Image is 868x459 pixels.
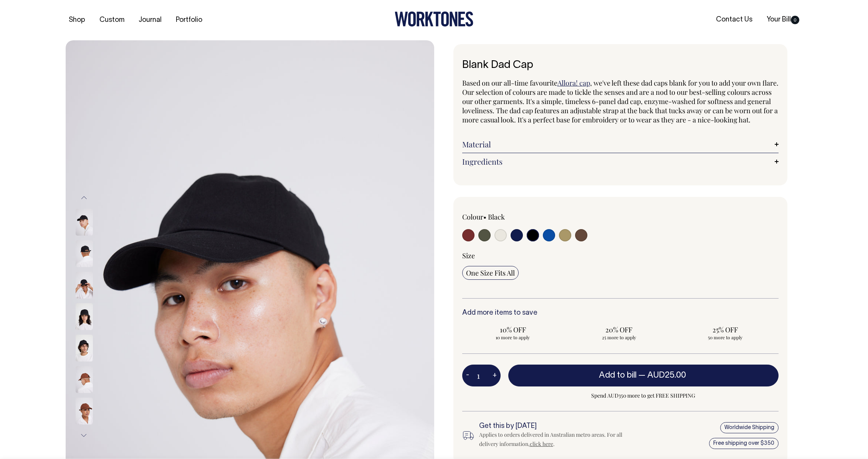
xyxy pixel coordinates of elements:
button: Previous [78,189,90,206]
span: • [483,212,486,221]
button: Add to bill —AUD25.00 [508,365,779,386]
h1: Blank Dad Cap [462,59,779,71]
button: + [489,368,501,383]
span: Spend AUD350 more to get FREE SHIPPING [508,391,779,400]
input: 20% OFF 25 more to apply [568,323,670,343]
img: chocolate [76,366,93,393]
span: 50 more to apply [678,334,772,340]
a: Your Bill0 [764,13,802,26]
a: Portfolio [173,14,205,26]
span: , we've left these dad caps blank for you to add your own flare. Our selection of colours are mad... [462,78,779,124]
button: - [462,368,473,383]
label: Black [488,212,505,221]
input: One Size Fits All [462,266,519,280]
a: click here [530,440,553,447]
img: black [76,240,93,267]
h6: Add more items to save [462,309,779,317]
a: Contact Us [713,13,756,26]
div: Size [462,251,779,260]
img: chocolate [76,398,93,424]
span: One Size Fits All [466,268,515,277]
img: black [76,209,93,236]
div: Applies to orders delivered in Australian metro areas. For all delivery information, . [479,430,635,449]
h6: Get this by [DATE] [479,423,635,430]
button: Next [78,427,90,444]
span: 25% OFF [678,325,772,334]
span: 10% OFF [466,325,560,334]
div: Colour [462,212,589,221]
span: 25 more to apply [572,334,666,340]
span: 10 more to apply [466,334,560,340]
a: Allora! cap [557,78,590,88]
a: Journal [136,14,165,26]
input: 10% OFF 10 more to apply [462,323,564,343]
span: Based on our all-time favourite [462,78,557,88]
a: Ingredients [462,157,779,166]
a: Custom [96,14,127,26]
span: — [638,371,688,379]
span: 0 [791,16,799,24]
span: AUD25.00 [647,371,686,379]
img: black [76,335,93,362]
img: black [76,272,93,299]
span: Add to bill [599,371,637,379]
input: 25% OFF 50 more to apply [675,323,776,343]
a: Material [462,140,779,149]
a: Shop [66,14,88,26]
span: 20% OFF [572,325,666,334]
img: black [76,303,93,330]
